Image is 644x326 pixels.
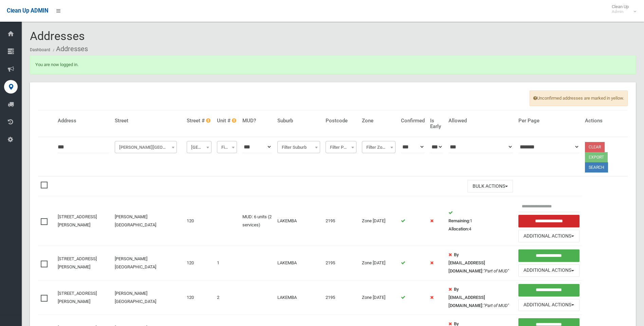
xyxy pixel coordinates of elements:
button: Additional Actions [518,299,579,311]
h4: Per Page [518,118,579,124]
strong: Allocation: [448,226,469,231]
span: Clean Up ADMIN [7,7,48,14]
td: 2195 [323,280,359,315]
h4: Address [58,118,109,124]
td: 2195 [323,246,359,281]
button: Additional Actions [518,230,579,242]
span: Filter Zone [364,143,394,152]
td: LAKEMBA [275,246,323,281]
span: Filter Suburb [277,141,320,153]
td: [PERSON_NAME][GEOGRAPHIC_DATA] [112,280,184,315]
span: Filter Unit # [219,143,235,152]
h4: MUD? [242,118,272,124]
td: [PERSON_NAME][GEOGRAPHIC_DATA] [112,196,184,246]
h4: Confirmed [401,118,425,124]
em: "Part of MUD" [483,268,509,273]
h4: Street [115,118,181,124]
li: Addresses [51,43,88,55]
td: MUD: 6 units (2 services) [240,196,275,246]
a: [STREET_ADDRESS][PERSON_NAME] [58,291,97,304]
td: 120 [184,196,214,246]
td: 2195 [323,196,359,246]
span: Unconfirmed addresses are marked in yellow. [530,90,628,106]
button: Bulk Actions [467,180,513,192]
button: Export [585,152,608,162]
span: Sproule Street (LAKEMBA) [115,141,177,153]
td: 1 4 [446,196,516,246]
span: Filter Street # [187,141,211,153]
span: Filter Unit # [217,141,237,153]
h4: Actions [585,118,625,124]
td: 2 [214,280,240,315]
h4: Street # [187,118,211,124]
td: : [446,246,516,281]
span: Filter Zone [362,141,395,153]
h4: Suburb [277,118,320,124]
strong: By [EMAIL_ADDRESS][DOMAIN_NAME] [448,252,485,273]
td: Zone [DATE] [359,280,398,315]
h4: Unit # [217,118,237,124]
a: [STREET_ADDRESS][PERSON_NAME] [58,214,97,227]
h4: Is Early [430,118,443,129]
td: Zone [DATE] [359,196,398,246]
td: [PERSON_NAME][GEOGRAPHIC_DATA] [112,246,184,281]
span: Clean Up [608,4,636,14]
td: 120 [184,280,214,315]
div: You are now logged in. [30,55,636,74]
span: Filter Postcode [326,141,356,153]
span: Filter Postcode [327,143,355,152]
h4: Postcode [326,118,356,124]
button: Additional Actions [518,264,579,277]
a: Clear [585,142,605,152]
td: LAKEMBA [275,280,323,315]
h4: Allowed [448,118,513,124]
em: "Part of MUD" [483,303,509,308]
td: : [446,280,516,315]
h4: Zone [362,118,395,124]
span: Addresses [30,29,85,43]
td: LAKEMBA [275,196,323,246]
td: 120 [184,246,214,281]
a: Dashboard [30,47,50,52]
span: Filter Street # [188,143,210,152]
td: Zone [DATE] [359,246,398,281]
strong: By [EMAIL_ADDRESS][DOMAIN_NAME] [448,287,485,308]
a: [STREET_ADDRESS][PERSON_NAME] [58,256,97,269]
small: Admin [612,9,629,14]
strong: Remaining: [448,218,470,223]
span: Sproule Street (LAKEMBA) [116,143,175,152]
span: Filter Suburb [279,143,318,152]
td: 1 [214,246,240,281]
button: Search [585,162,608,172]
